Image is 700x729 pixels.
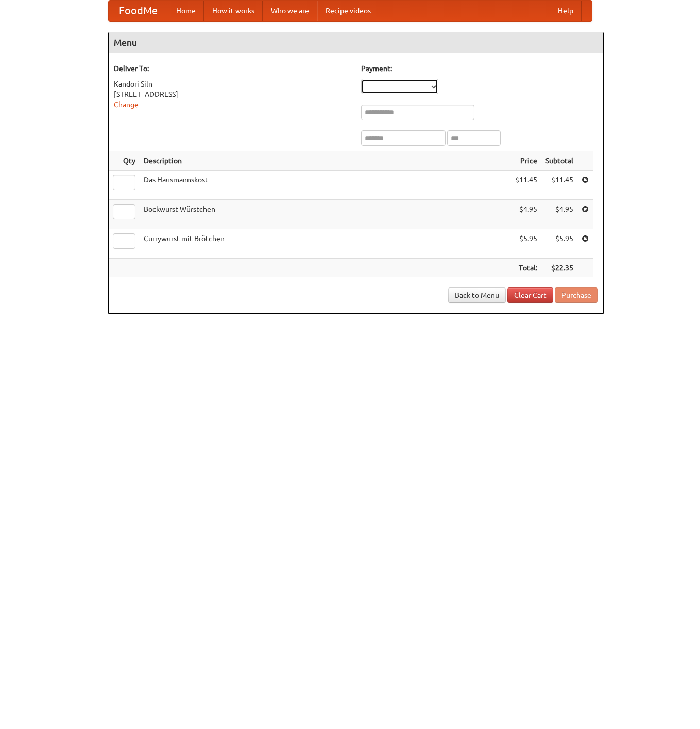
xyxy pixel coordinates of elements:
a: Clear Cart [507,287,553,303]
th: Qty [109,151,140,171]
td: $11.45 [541,171,577,200]
th: $22.35 [541,259,577,278]
td: Das Hausmannskost [140,171,511,200]
th: Price [511,151,541,171]
a: FoodMe [109,1,168,21]
div: [STREET_ADDRESS] [114,89,351,99]
th: Subtotal [541,151,577,171]
td: $5.95 [541,229,577,259]
td: $4.95 [511,200,541,229]
a: Back to Menu [448,287,506,303]
td: $5.95 [511,229,541,259]
a: How it works [204,1,263,21]
h5: Deliver To: [114,63,351,74]
a: Recipe videos [317,1,379,21]
th: Description [140,151,511,171]
h5: Payment: [361,63,598,74]
td: $11.45 [511,171,541,200]
td: Currywurst mit Brötchen [140,229,511,259]
a: Help [550,1,582,21]
button: Purchase [555,287,598,303]
a: Change [114,100,139,109]
h4: Menu [109,32,603,53]
a: Who we are [263,1,317,21]
div: Kandori Siln [114,79,351,89]
a: Home [168,1,204,21]
td: Bockwurst Würstchen [140,200,511,229]
th: Total: [511,259,541,278]
td: $4.95 [541,200,577,229]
